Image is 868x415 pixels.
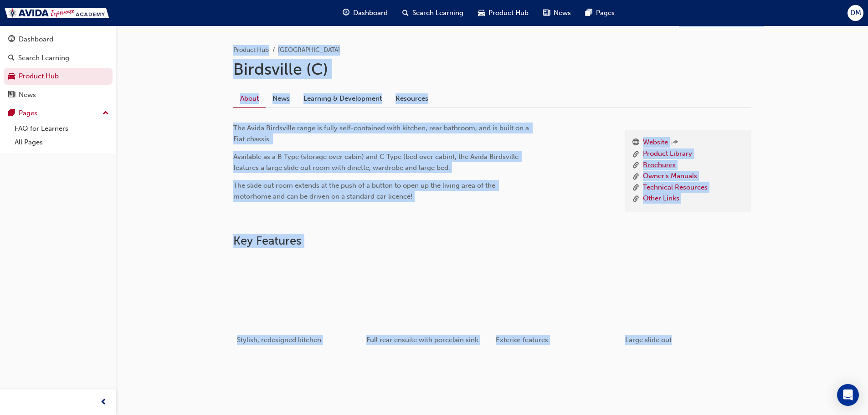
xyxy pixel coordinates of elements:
[233,255,363,356] button: Stylish, redesigned kitchen
[8,109,15,118] span: pages-icon
[586,7,592,19] span: pages-icon
[233,124,531,143] span: The Avida Birdsville range is fully self-contained with kitchen, rear bathroom, and is built on a...
[554,8,571,18] span: News
[632,171,639,182] span: link-icon
[8,91,15,99] span: news-icon
[412,8,463,18] span: Search Learning
[297,90,389,107] a: Learning & Development
[4,68,113,85] a: Product Hub
[488,8,529,18] span: Product Hub
[233,181,497,200] span: The slide out room extends at the push of a button to open up the living area of the motorhome an...
[596,8,615,18] span: Pages
[402,7,409,19] span: search-icon
[643,171,697,182] a: Owner's Manuals
[536,4,578,22] a: news-iconNews
[643,149,692,160] a: Product Library
[643,182,708,194] a: Technical Resources
[237,336,321,344] span: Stylish, redesigned kitchen
[847,5,863,21] button: DM
[578,4,622,22] a: pages-iconPages
[4,31,113,48] a: Dashboard
[19,108,37,118] div: Pages
[103,108,109,119] span: up-icon
[4,50,113,67] a: Search Learning
[621,255,751,356] button: Large slide out
[632,137,639,149] span: www-icon
[672,139,678,147] span: outbound-icon
[478,7,485,19] span: car-icon
[643,137,668,149] a: Website
[837,384,859,406] div: Open Intercom Messenger
[496,336,548,344] span: Exterior features
[389,90,435,107] a: Resources
[335,4,395,22] a: guage-iconDashboard
[343,7,349,19] span: guage-icon
[632,160,639,171] span: link-icon
[8,72,15,81] span: car-icon
[366,336,478,344] span: Full rear ensuite with porcelain sink
[353,8,388,18] span: Dashboard
[471,4,536,22] a: car-iconProduct Hub
[266,90,297,107] a: News
[8,54,15,62] span: search-icon
[233,59,751,79] h1: Birdsville (C)
[492,255,621,356] button: Exterior features
[625,336,672,344] span: Large slide out
[233,90,266,108] a: About
[19,90,36,100] div: News
[233,234,751,248] h2: Key Features
[100,397,107,408] span: prev-icon
[632,182,639,194] span: link-icon
[18,53,69,63] div: Search Learning
[4,105,113,122] button: Pages
[4,29,113,105] button: DashboardSearch LearningProduct HubNews
[11,135,113,149] a: All Pages
[278,45,340,56] li: [GEOGRAPHIC_DATA]
[543,7,550,19] span: news-icon
[363,255,492,356] button: Full rear ensuite with porcelain sink
[19,34,53,45] div: Dashboard
[8,36,15,44] span: guage-icon
[5,8,109,18] img: Trak
[632,149,639,160] span: link-icon
[643,193,679,205] a: Other Links
[643,160,676,171] a: Brochures
[395,4,471,22] a: search-iconSearch Learning
[4,87,113,103] a: News
[632,193,639,205] span: link-icon
[233,153,520,172] span: Available as a B Type (storage over cabin) and C Type (bed over cabin), the Avida Birdsville feat...
[850,8,861,18] span: DM
[11,122,113,136] a: FAQ for Learners
[233,46,269,54] a: Product Hub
